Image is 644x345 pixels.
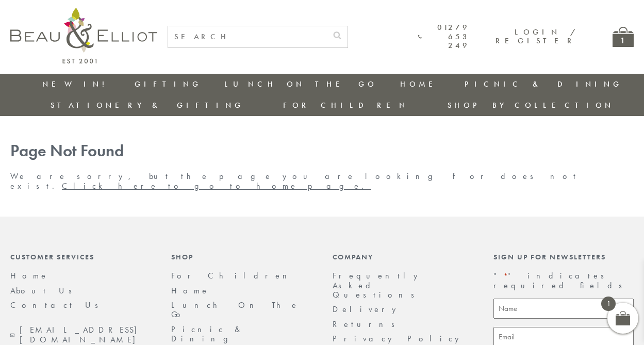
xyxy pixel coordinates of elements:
[333,333,465,344] a: Privacy Policy
[333,270,423,300] a: Frequently Asked Questions
[613,27,634,47] a: 1
[10,325,151,344] a: [EMAIL_ADDRESS][DOMAIN_NAME]
[601,297,616,311] span: 1
[10,300,105,310] a: Contact Us
[171,270,295,281] a: For Children
[493,253,634,261] div: Sign up for newsletters
[10,253,151,261] div: Customer Services
[224,79,377,89] a: Lunch On The Go
[42,79,111,89] a: New in!
[10,142,634,161] h1: Page Not Found
[171,285,209,296] a: Home
[171,324,244,344] a: Picnic & Dining
[448,100,614,110] a: Shop by collection
[418,23,470,50] a: 01279 653 249
[10,270,48,281] a: Home
[400,79,441,89] a: Home
[496,27,576,46] a: Login / Register
[51,100,244,110] a: Stationery & Gifting
[333,304,402,315] a: Delivery
[10,8,157,63] img: logo
[493,299,634,319] input: Name
[135,79,202,89] a: Gifting
[465,79,622,89] a: Picnic & Dining
[493,271,634,290] p: " " indicates required fields
[62,180,371,191] a: Click here to go to home page.
[333,253,473,261] div: Company
[10,285,79,296] a: About Us
[171,253,311,261] div: Shop
[283,100,408,110] a: For Children
[171,300,299,320] a: Lunch On The Go
[333,319,402,330] a: Returns
[168,26,327,47] input: SEARCH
